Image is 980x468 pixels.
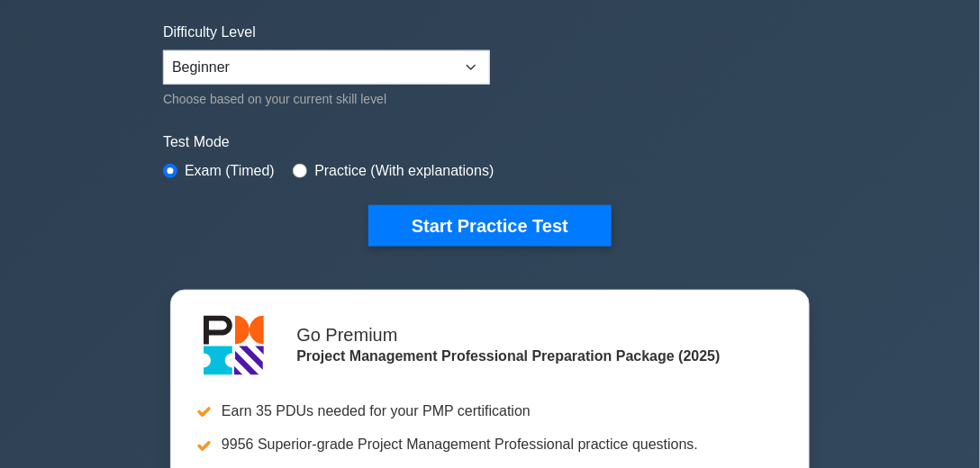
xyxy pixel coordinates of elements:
label: Test Mode [163,131,817,153]
label: Exam (Timed) [185,160,275,182]
button: Start Practice Test [368,205,612,247]
label: Practice (With explanations) [314,160,494,182]
label: Difficulty Level [163,22,256,43]
div: Choose based on your current skill level [163,88,490,110]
